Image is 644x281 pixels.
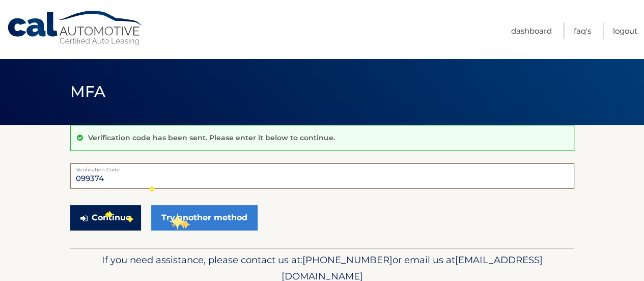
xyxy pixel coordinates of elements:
[151,205,258,231] a: Try another method
[7,10,144,46] a: Cal Automotive
[302,254,393,266] span: [PHONE_NUMBER]
[574,22,591,39] a: FAQ's
[511,22,552,39] a: Dashboard
[88,133,335,142] p: Verification code has been sent. Please enter it below to continue.
[70,163,574,171] label: Verification Code
[70,205,141,231] button: Continue
[70,163,574,189] input: Verification Code
[70,82,106,101] span: MFA
[613,22,637,39] a: Logout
